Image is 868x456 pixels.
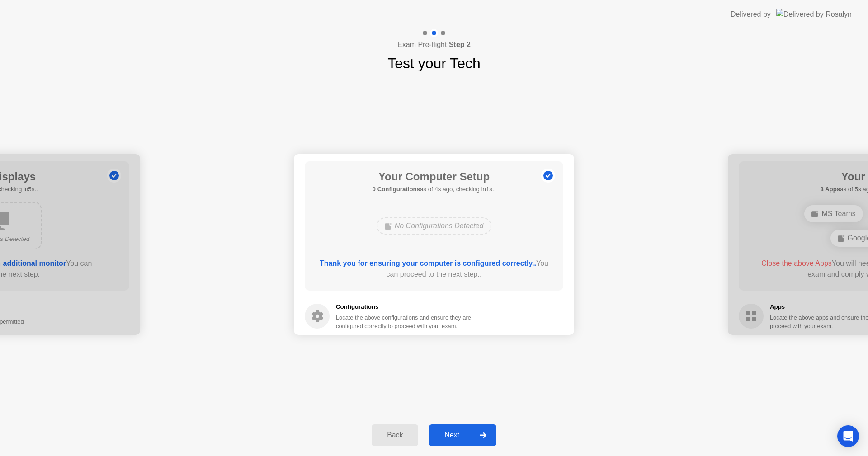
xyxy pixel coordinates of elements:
div: Delivered by [731,9,771,20]
button: Next [429,424,496,446]
div: No Configurations Detected [377,217,492,235]
img: Delivered by Rosalyn [776,9,852,19]
b: Step 2 [449,41,471,48]
div: You can proceed to the next step.. [318,258,551,280]
h5: as of 4s ago, checking in1s.. [373,185,496,194]
b: 0 Configurations [373,186,420,193]
h5: Configurations [336,302,473,311]
button: Back [372,424,418,446]
h1: Test your Tech [387,52,481,74]
div: Next [432,431,472,439]
div: Locate the above configurations and ensure they are configured correctly to proceed with your exam. [336,313,473,330]
h4: Exam Pre-flight: [397,39,471,50]
div: Back [374,431,415,439]
div: Open Intercom Messenger [837,425,859,447]
h1: Your Computer Setup [373,169,496,185]
b: Thank you for ensuring your computer is configured correctly.. [320,259,536,267]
